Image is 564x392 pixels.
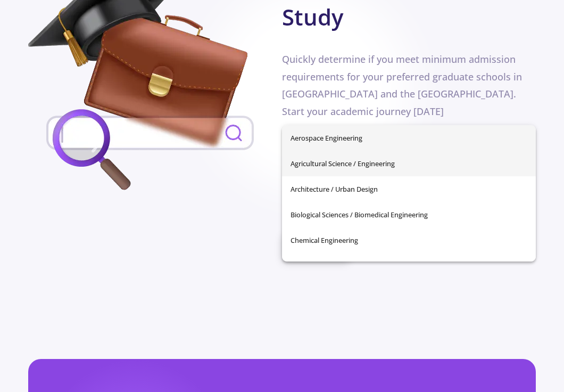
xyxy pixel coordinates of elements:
[291,227,527,253] span: Chemical Engineering
[291,151,527,176] span: Agricultural Science / Engineering
[291,176,527,202] span: Architecture / Urban Design
[291,125,527,151] span: Aerospace Engineering
[291,253,527,279] span: Chemistry
[291,202,527,227] span: Biological Sciences / Biomedical Engineering
[282,53,522,117] span: Quickly determine if you meet minimum admission requirements for your preferred graduate schools ...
